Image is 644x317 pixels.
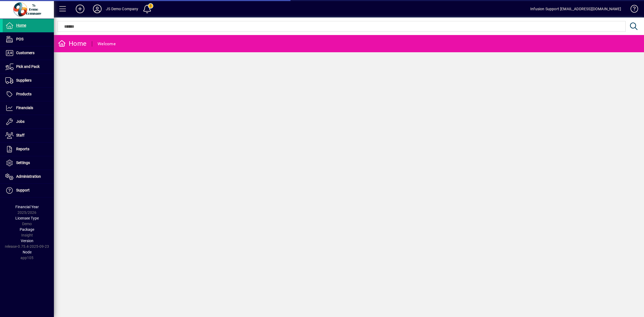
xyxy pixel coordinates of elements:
[16,64,40,69] span: Pick and Pack
[71,4,89,14] button: Add
[3,129,54,142] a: Staff
[89,4,106,14] button: Profile
[21,239,33,243] span: Version
[3,33,54,46] a: POS
[15,216,39,220] span: Licensee Type
[16,133,25,137] span: Staff
[106,5,139,13] div: JS Demo Company
[98,40,116,48] div: Welcome
[3,170,54,183] a: Administration
[3,46,54,60] a: Customers
[58,39,86,48] div: Home
[3,142,54,156] a: Reports
[16,92,32,96] span: Products
[3,101,54,115] a: Financials
[16,147,29,151] span: Reports
[3,156,54,170] a: Settings
[16,174,41,179] span: Administration
[16,119,25,124] span: Jobs
[3,115,54,128] a: Jobs
[16,23,26,27] span: Home
[23,250,32,254] span: Node
[3,88,54,101] a: Products
[16,106,33,110] span: Financials
[3,60,54,74] a: Pick and Pack
[16,188,30,192] span: Support
[16,51,34,55] span: Customers
[3,74,54,87] a: Suppliers
[16,78,32,82] span: Suppliers
[16,37,23,41] span: POS
[15,205,39,209] span: Financial Year
[16,161,30,165] span: Settings
[626,1,637,19] a: Knowledge Base
[20,227,34,232] span: Package
[530,5,621,13] div: Infusion Support [EMAIL_ADDRESS][DOMAIN_NAME]
[3,184,54,197] a: Support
